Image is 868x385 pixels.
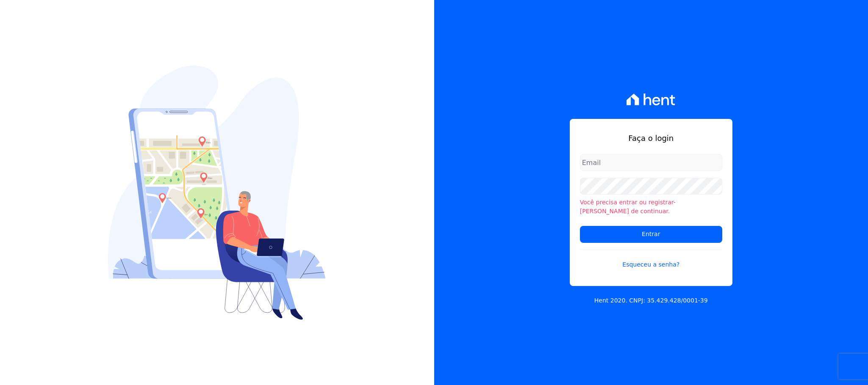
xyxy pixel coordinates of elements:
li: Você precisa entrar ou registrar-[PERSON_NAME] de continuar. [580,198,722,216]
input: Entrar [580,226,722,243]
input: Email [580,154,722,171]
a: Esqueceu a senha? [580,250,722,269]
p: Hent 2020. CNPJ: 35.429.428/0001-39 [594,296,708,305]
h1: Faça o login [580,132,722,144]
img: Login [108,66,326,320]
